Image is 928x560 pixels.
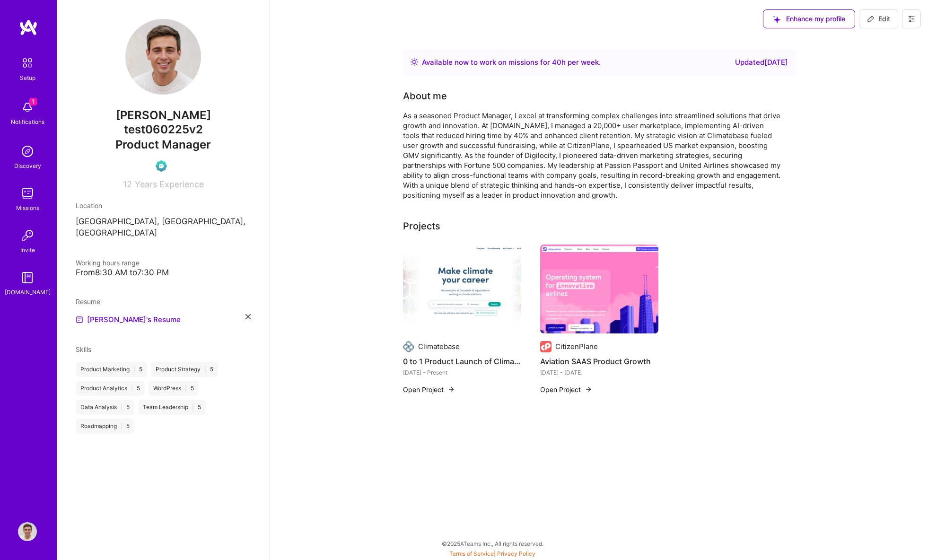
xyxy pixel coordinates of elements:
div: Updated [DATE] [735,57,788,68]
img: Company logo [540,341,552,352]
h4: 0 to 1 Product Launch of Climatebase [403,355,521,367]
img: setup [18,53,37,73]
img: User Avatar [18,522,37,541]
span: | [204,366,206,373]
span: Resume [76,297,100,306]
img: arrow-right [585,385,592,393]
button: Enhance my profile [763,9,855,28]
div: Location [76,201,251,210]
img: 0 to 1 Product Launch of Climatebase [403,245,521,333]
span: | [185,385,187,392]
span: Years Experience [135,179,204,189]
span: | [121,422,123,430]
div: Climatebase [418,341,460,351]
span: | [449,550,535,557]
span: | [192,403,194,411]
div: Missions [16,203,39,213]
i: icon SuggestedTeams [773,16,780,23]
span: Working hours range [76,259,140,267]
img: Company logo [403,341,414,352]
a: User Avatar [16,522,39,541]
h4: Aviation SAAS Product Growth [540,355,658,367]
span: [PERSON_NAME] test060225v2 [76,108,251,137]
div: Notifications [11,117,44,127]
img: bell [18,98,37,117]
span: 40 [552,58,561,67]
span: Edit [867,14,890,24]
span: | [121,403,123,411]
div: Product Strategy 5 [151,362,218,377]
i: icon Close [245,314,251,319]
span: Skills [76,345,91,353]
div: WordPress 5 [149,381,199,396]
div: Team Leadership 5 [138,400,206,415]
span: | [133,366,135,373]
div: From 8:30 AM to 7:30 PM [76,268,251,278]
img: Resume [76,316,83,324]
div: [DATE] - [DATE] [540,367,658,377]
div: [DATE] - Present [403,367,521,377]
div: Available now to work on missions for h per week . [422,57,601,68]
span: Product Manager [115,138,211,151]
img: logo [19,19,38,36]
div: © 2025 ATeams Inc., All rights reserved. [57,532,928,555]
button: Open Project [403,385,455,394]
img: Evaluation Call Pending [156,160,167,172]
span: Enhance my profile [773,14,845,24]
img: discovery [18,142,37,161]
span: | [131,385,133,392]
img: guide book [18,268,37,287]
div: [DOMAIN_NAME] [5,287,51,297]
div: CitizenPlane [555,341,598,351]
div: Data Analysis 5 [76,400,134,415]
button: Open Project [540,385,592,394]
img: Aviation SAAS Product Growth [540,245,658,333]
img: Availability [411,58,418,66]
img: teamwork [18,184,37,203]
a: Privacy Policy [497,550,535,557]
div: About me [403,89,447,103]
div: Invite [20,245,35,255]
button: Edit [859,9,898,28]
div: Roadmapping 5 [76,419,134,434]
img: arrow-right [447,385,455,393]
a: [PERSON_NAME]'s Resume [76,314,181,325]
img: User Avatar [125,19,201,95]
p: [GEOGRAPHIC_DATA], [GEOGRAPHIC_DATA], [GEOGRAPHIC_DATA] [76,216,251,239]
a: Terms of Service [449,550,494,557]
div: Product Analytics 5 [76,381,145,396]
img: Invite [18,226,37,245]
span: 12 [123,179,132,189]
div: Product Marketing 5 [76,362,147,377]
div: Projects [403,219,440,233]
div: Discovery [14,161,41,171]
div: As a seasoned Product Manager, I excel at transforming complex challenges into streamlined soluti... [403,111,781,200]
div: Setup [20,73,35,83]
span: 1 [29,98,37,105]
